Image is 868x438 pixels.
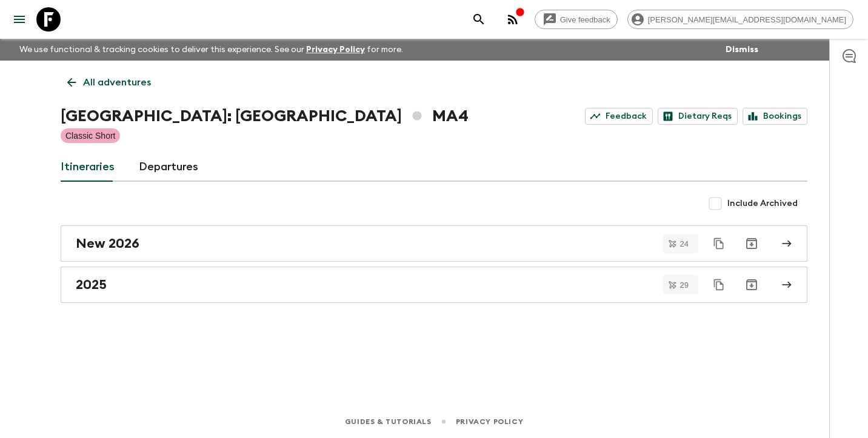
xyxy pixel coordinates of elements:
a: New 2026 [61,225,807,262]
a: Privacy Policy [456,415,523,428]
button: Dismiss [723,41,761,58]
button: Duplicate [708,233,730,254]
a: Feedback [585,108,653,125]
span: Include Archived [727,197,798,210]
span: Give feedback [553,15,617,24]
a: Bookings [743,108,807,125]
h2: New 2026 [76,236,139,251]
button: Duplicate [708,274,730,296]
a: Dietary Reqs [658,108,738,125]
a: All adventures [61,70,158,95]
a: 2025 [61,267,807,303]
p: All adventures [83,75,151,90]
p: We use functional & tracking cookies to deliver this experience. See our for more. [15,39,408,61]
button: Archive [739,273,764,297]
h2: 2025 [76,277,107,293]
span: 29 [673,281,696,289]
a: Departures [139,153,198,182]
a: Give feedback [535,10,618,29]
button: search adventures [467,7,491,32]
span: 24 [673,240,696,248]
p: Classic Short [65,130,115,142]
button: menu [7,7,32,32]
button: Archive [739,231,764,256]
span: [PERSON_NAME][EMAIL_ADDRESS][DOMAIN_NAME] [641,15,853,24]
a: Itineraries [61,153,115,182]
div: [PERSON_NAME][EMAIL_ADDRESS][DOMAIN_NAME] [627,10,853,29]
h1: [GEOGRAPHIC_DATA]: [GEOGRAPHIC_DATA] MA4 [61,104,469,128]
a: Guides & Tutorials [345,415,432,428]
a: Privacy Policy [306,45,365,54]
